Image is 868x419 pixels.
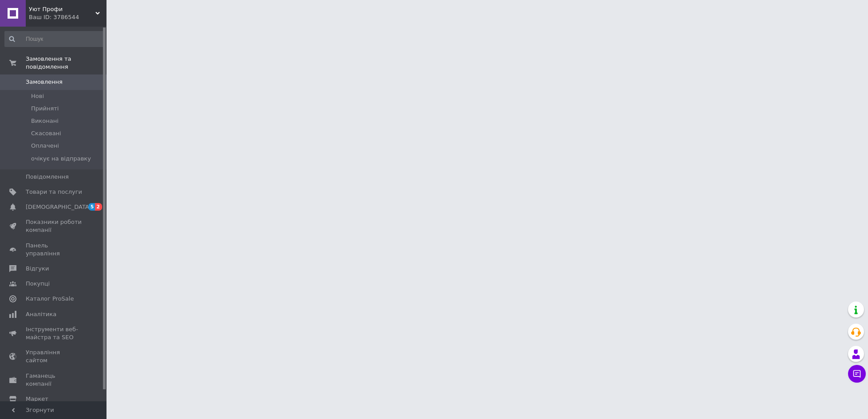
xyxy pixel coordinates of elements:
[26,295,74,303] span: Каталог ProSale
[26,242,82,258] span: Панель управління
[26,265,49,273] span: Відгуки
[26,78,63,86] span: Замовлення
[26,280,50,288] span: Покупці
[31,142,59,150] span: Оплачені
[26,349,82,364] span: Управління сайтом
[4,31,104,47] input: Пошук
[31,117,59,125] span: Виконані
[26,55,107,71] span: Замовлення та повідомлення
[31,92,44,100] span: Нові
[26,325,82,341] span: Інструменти веб-майстра та SEO
[88,203,95,211] span: 5
[26,188,82,196] span: Товари та послуги
[31,155,91,163] span: очікує на відправку
[26,372,82,388] span: Гаманець компанії
[848,365,866,383] button: Чат з покупцем
[26,218,82,234] span: Показники роботи компанії
[26,173,69,181] span: Повідомлення
[26,310,56,318] span: Аналітика
[26,395,48,403] span: Маркет
[29,13,107,21] div: Ваш ID: 3786544
[31,129,61,137] span: Скасовані
[95,203,102,211] span: 2
[29,5,95,13] span: Уют Профи
[31,105,59,113] span: Прийняті
[26,203,91,211] span: [DEMOGRAPHIC_DATA]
